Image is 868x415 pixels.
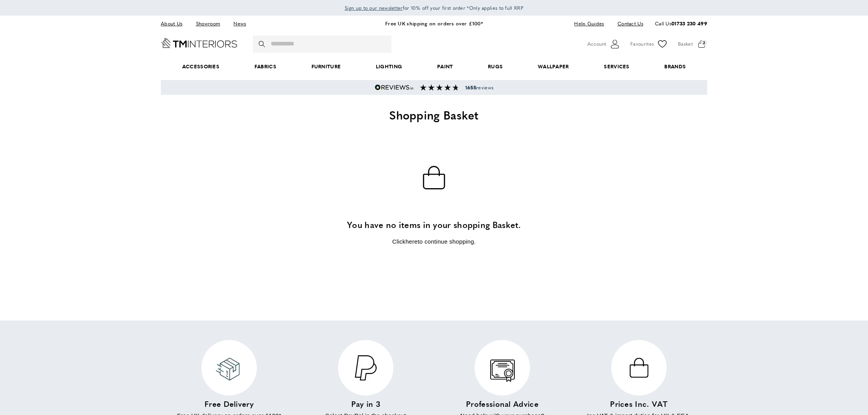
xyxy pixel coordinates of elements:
[228,18,252,29] a: News
[385,20,483,27] a: Free UK shipping on orders over £100*
[587,38,621,50] button: Customer Account
[259,36,267,53] button: Search
[647,55,703,78] a: Brands
[587,55,647,78] a: Services
[420,55,470,78] a: Paint
[345,4,403,11] span: Sign up to our newsletter
[299,398,432,409] h4: Pay in 3
[520,55,586,78] a: Wallpaper
[345,4,523,11] span: for 10% off your first order *Only applies to full RRP
[161,18,188,29] a: About Us
[165,55,237,78] span: Accessories
[278,237,590,246] p: Click to continue shopping.
[237,55,294,78] a: Fabrics
[671,20,707,27] a: 01733 230 499
[436,398,569,409] h4: Professional Advice
[278,219,590,231] h3: You have no items in your shopping Basket.
[465,84,493,91] span: reviews
[630,40,654,48] span: Favourites
[358,55,420,78] a: Lighting
[573,398,705,409] h4: Prices Inc. VAT
[587,40,606,48] span: Account
[612,18,643,29] a: Contact Us
[420,84,459,91] img: Reviews section
[465,84,476,91] strong: 1655
[389,106,479,123] span: Shopping Basket
[190,18,226,29] a: Showroom
[655,20,707,28] p: Call Us
[163,398,295,409] h4: Free Delivery
[470,55,520,78] a: Rugs
[345,4,403,12] a: Sign up to our newsletter
[630,38,668,50] a: Favourites
[406,238,418,245] a: here
[161,38,237,48] a: Go to Home page
[294,55,358,78] a: Furniture
[568,18,610,29] a: Help Guides
[375,84,414,91] img: Reviews.io 5 stars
